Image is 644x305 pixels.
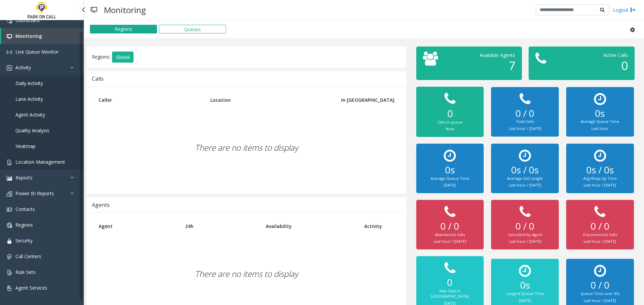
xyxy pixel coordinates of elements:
span: Regions [15,222,33,228]
h2: 0s [573,108,627,119]
div: Total Calls [498,119,552,125]
span: Power BI Reports [15,190,54,197]
span: 7 [508,58,515,73]
span: Agent Activity [15,111,45,118]
div: Average Call Length [498,176,552,181]
th: 24h [180,218,261,234]
span: Call Centers [15,253,41,259]
th: Activity [359,218,399,234]
span: Live Queue Monitor [15,49,59,55]
h2: 0 / 0 [498,108,552,119]
small: Last hour / [DATE] [509,239,541,244]
h2: 0 [423,107,477,120]
div: Disconnected Calls [573,232,627,238]
div: Avg Wrap-Up Time [573,176,627,181]
img: 'icon' [7,18,12,23]
span: Activity [15,64,31,71]
img: 'icon' [7,50,12,55]
button: Global [112,52,133,63]
h2: 0s / 0s [573,164,627,176]
div: Average Queue Time [423,176,477,181]
div: Calls [92,74,104,83]
div: Average Queue Time [573,119,627,125]
span: Location Management [15,159,65,165]
h2: 0s [423,164,477,176]
span: Rule Sets [15,269,36,275]
th: Location [205,92,324,108]
img: 'icon' [7,223,12,228]
img: 'icon' [7,286,12,291]
span: Available Agents [480,52,515,58]
div: Cancelled by Agent [498,232,552,238]
h2: 0s [498,280,552,291]
span: Daily Activity [15,80,43,86]
th: Caller [94,92,205,108]
img: 'icon' [7,270,12,275]
h2: 0s / 0s [498,164,552,176]
small: Last hour / [DATE] [584,182,616,187]
small: Last hour / [DATE] [584,239,616,244]
div: Longest Queue Time [498,291,552,297]
img: 'icon' [7,34,12,39]
span: Dashboard [15,17,40,23]
a: Logout [613,6,636,13]
span: Security [15,237,33,244]
img: 'icon' [7,207,12,212]
span: Lane Activity [15,96,43,102]
th: In [GEOGRAPHIC_DATA] [324,92,399,108]
h2: 0 / 0 [573,280,627,291]
a: Monitoring [1,28,84,44]
img: 'icon' [7,254,12,259]
span: Agent Services [15,285,47,291]
button: Queues [159,25,226,33]
span: Reports [15,174,33,181]
img: 'icon' [7,65,12,71]
div: Abandoned Calls [423,232,477,238]
span: Regions: [92,53,110,60]
h2: 0 / 0 [573,221,627,232]
th: Agent [94,218,180,234]
div: Calls in queue [423,120,477,125]
img: logout [630,6,636,13]
img: 'icon' [7,160,12,165]
small: Last hour / [DATE] [509,182,541,187]
span: Contacts [15,206,35,212]
small: Last hour / [DATE] [584,298,616,303]
span: Active Calls [603,52,628,58]
h3: Monitoring [101,2,149,18]
img: 'icon' [7,191,12,197]
span: 0 [621,58,628,73]
small: [DATE] [444,182,456,187]
h2: 0 / 0 [498,221,552,232]
button: Regions [90,25,157,33]
div: Agents [92,201,110,209]
small: Now [446,126,454,131]
div: Queue Time over 30s [573,291,627,297]
small: [DATE] [519,298,531,303]
small: Last hour [591,126,608,131]
div: There are no items to display [94,108,399,187]
span: Quality Analysis [15,127,49,134]
span: Heatmap [15,143,36,149]
div: Max Calls in [GEOGRAPHIC_DATA] [423,288,477,299]
span: Monitoring [15,33,42,39]
small: Last hour / [DATE] [434,239,466,244]
img: pageIcon [91,2,97,18]
img: 'icon' [7,175,12,181]
h2: 0 / 0 [423,221,477,232]
h2: 0 [423,277,477,288]
th: Availability [261,218,359,234]
img: 'icon' [7,238,12,244]
small: Last hour / [DATE] [509,126,541,131]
